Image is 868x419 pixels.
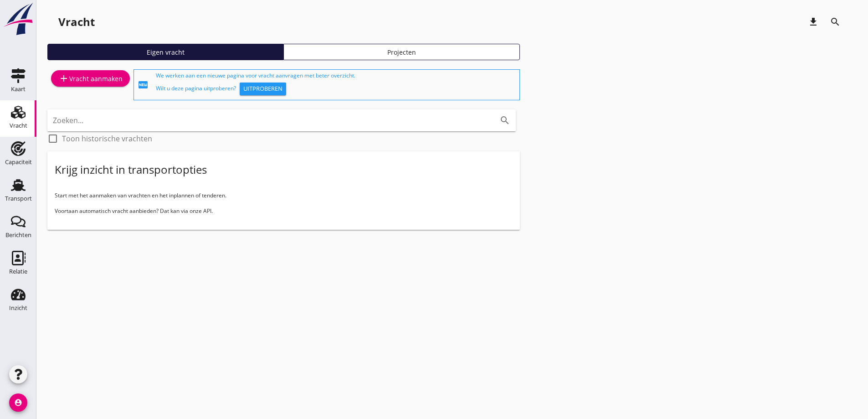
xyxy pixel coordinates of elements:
div: Berichten [5,232,31,238]
a: Projecten [283,44,519,60]
div: Inzicht [9,305,27,311]
a: Eigen vracht [47,44,283,60]
img: logo-small.a267ee39.svg [2,2,35,36]
button: Uitproberen [240,83,286,95]
i: download [808,16,819,27]
div: Transport [5,196,32,202]
div: Capaciteit [5,159,32,165]
i: search [830,16,841,27]
div: Vracht [58,15,95,29]
p: Start met het aanmaken van vrachten en het inplannen of tenderen. [55,191,513,200]
div: Kaart [11,86,26,92]
p: Voortaan automatisch vracht aanbieden? Dat kan via onze API. [55,207,513,215]
div: Projecten [288,47,515,57]
div: We werken aan een nieuwe pagina voor vracht aanvragen met beter overzicht. Wilt u deze pagina uit... [156,72,516,98]
label: Toon historische vrachten [62,134,152,143]
div: Eigen vracht [51,47,279,57]
i: add [58,73,69,84]
i: account_circle [9,393,27,412]
div: Vracht [10,123,27,129]
div: Uitproberen [243,84,282,93]
i: fiber_new [138,79,149,90]
div: Vracht aanmaken [58,73,123,84]
a: Vracht aanmaken [51,70,130,87]
div: Krijg inzicht in transportopties [55,162,207,177]
input: Zoeken... [53,113,485,128]
div: Relatie [9,269,27,274]
i: search [499,115,510,126]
